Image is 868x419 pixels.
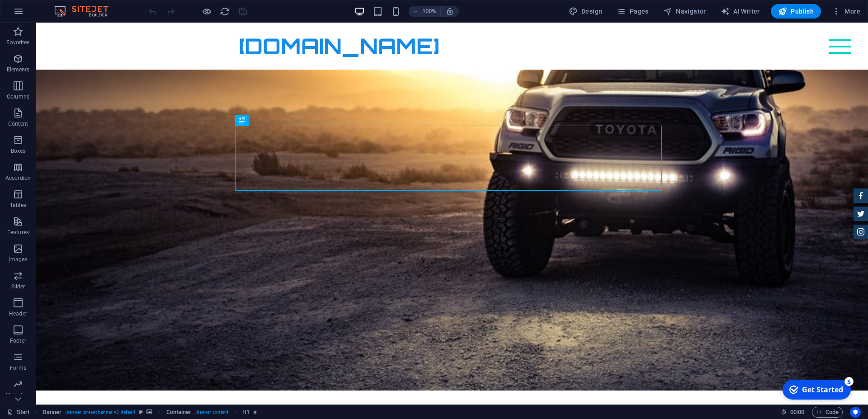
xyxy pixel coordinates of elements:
p: Slider [11,283,25,290]
p: Content [8,120,28,127]
span: AI Writer [721,7,760,16]
i: This element is a customizable preset [139,410,143,414]
p: Features [7,229,29,236]
p: Boxes [11,147,26,155]
p: Columns [7,93,29,100]
button: 100% [409,6,441,17]
span: Click to select. Double-click to edit [43,407,62,418]
i: Element contains an animation [253,410,257,414]
button: Navigator [660,4,710,19]
span: 00 00 [790,407,804,418]
p: Favorites [6,39,29,46]
p: Elements [7,66,30,73]
img: Editor Logo [52,6,120,17]
span: Design [569,7,603,16]
div: 5 [67,1,76,10]
div: Get Started [24,9,66,19]
button: AI Writer [717,4,764,19]
h6: 100% [422,6,437,17]
p: Images [9,256,28,263]
h6: Session time [781,407,805,418]
p: Forms [10,364,26,372]
button: Click here to leave preview mode and continue editing [201,6,212,17]
span: Click to select. Double-click to edit [242,407,250,418]
div: Design (Ctrl+Alt+Y) [565,4,606,19]
button: reload [219,6,230,17]
button: Code [812,407,843,418]
button: Usercentrics [850,407,861,418]
span: Publish [778,7,814,16]
button: Publish [771,4,821,19]
i: This element contains a background [146,410,152,414]
span: Pages [617,7,648,16]
i: Reload page [220,6,230,17]
button: Design [565,4,606,19]
div: Get Started 5 items remaining, 0% complete [5,4,73,24]
span: More [832,7,860,16]
i: On resize automatically adjust zoom level to fit chosen device. [446,7,454,15]
span: Navigator [663,7,706,16]
p: Tables [10,202,26,209]
button: More [828,4,864,19]
p: Footer [10,337,26,344]
p: Marketing [5,391,30,399]
button: Pages [613,4,652,19]
span: . banner-content [195,407,228,418]
p: Header [9,310,27,317]
nav: breadcrumb [43,407,258,418]
p: Accordion [5,174,31,182]
span: Click to select. Double-click to edit [166,407,192,418]
span: : [797,409,798,415]
a: Click to cancel selection. Double-click to open Pages [7,407,30,418]
span: Code [816,407,839,418]
span: . banner .preset-banner-v3-default [65,407,135,418]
